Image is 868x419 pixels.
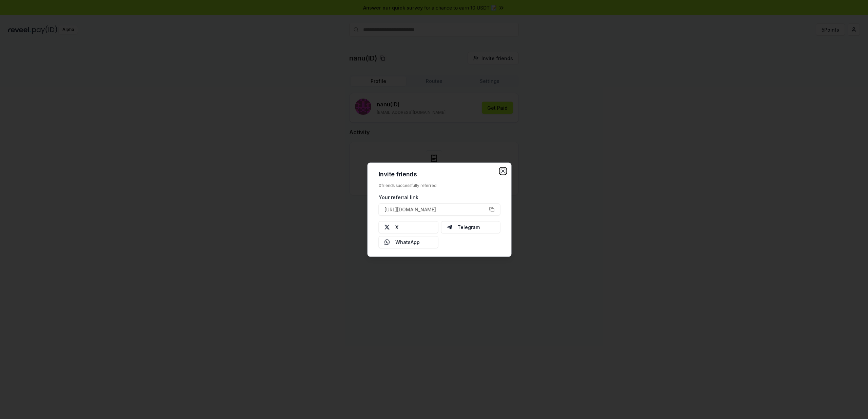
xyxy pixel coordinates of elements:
button: [URL][DOMAIN_NAME] [379,203,500,215]
div: Your referral link [379,193,500,200]
button: Telegram [441,221,500,233]
img: Whatsapp [384,239,390,245]
span: [URL][DOMAIN_NAME] [384,206,436,213]
img: X [384,224,390,230]
img: Telegram [447,224,452,230]
div: 0 friends successfully referred [379,182,500,188]
h2: Invite friends [379,171,500,177]
button: X [379,221,438,233]
button: WhatsApp [379,236,438,248]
